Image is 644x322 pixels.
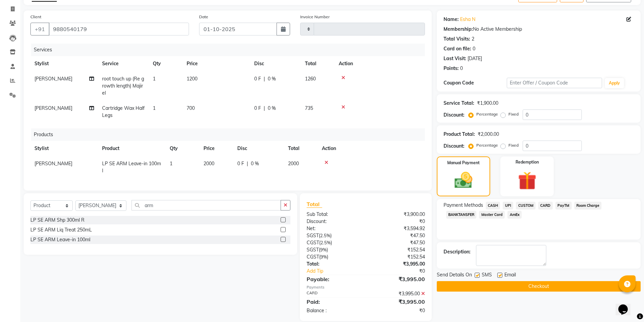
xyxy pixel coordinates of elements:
span: | [264,105,265,112]
span: CASH [486,202,500,209]
label: Manual Payment [447,160,480,166]
span: SMS [482,271,492,280]
span: Master Card [479,211,505,219]
div: Total Visits: [444,35,470,43]
div: ( ) [302,253,366,261]
div: ₹47.50 [366,239,430,246]
th: Qty [166,141,199,156]
div: Card on file: [444,45,471,52]
span: PayTM [555,202,572,209]
div: ₹1,900.00 [477,100,498,107]
span: Email [504,271,516,280]
div: ( ) [302,246,366,253]
div: Service Total: [444,100,474,107]
span: 2000 [288,160,299,167]
span: [PERSON_NAME] [34,105,72,111]
div: [DATE] [468,55,482,62]
span: | [264,75,265,82]
th: Price [199,141,233,156]
th: Action [335,56,425,71]
span: 0 F [237,160,244,167]
span: LP SE ARM Leave-in 100ml [102,160,161,174]
a: Esha N [460,16,475,23]
span: 2.5% [320,233,330,238]
div: Discount: [444,143,464,150]
div: Name: [444,16,459,23]
span: root touch up (Re growth length) Majirel [102,76,144,96]
span: 1 [170,160,172,167]
th: Disc [233,141,284,156]
div: No Active Membership [444,26,634,33]
div: ₹2,000.00 [478,131,499,138]
span: SGST [307,247,319,253]
div: Description: [444,248,471,255]
div: LP SE ARM Shp 300ml R [30,217,85,224]
div: Payments [307,284,425,290]
div: ₹0 [366,218,430,225]
label: Percentage [476,111,498,117]
div: Total: [302,261,366,268]
th: Qty [149,56,183,71]
img: _gift.svg [512,169,542,192]
span: CARD [538,202,553,209]
div: ₹152.54 [366,246,430,253]
span: Payment Methods [444,202,483,209]
div: ₹3,900.00 [366,211,430,218]
div: Product Total: [444,131,475,138]
span: BANKTANSFER [446,211,477,219]
input: Enter Offer / Coupon Code [507,78,602,88]
div: LP SE ARM Leave-in 100ml [30,236,90,243]
div: ₹0 [377,268,430,275]
th: Action [318,141,425,156]
span: 0 F [254,75,261,82]
span: | [247,160,248,167]
div: ₹47.50 [366,232,430,239]
label: Redemption [516,159,539,165]
div: ₹3,995.00 [366,261,430,268]
div: 0 [460,65,463,72]
label: Fixed [508,111,519,117]
div: Balance : [302,307,366,314]
th: Price [183,56,250,71]
span: CUSTOM [516,202,535,209]
span: 700 [187,105,195,111]
div: CARD [302,290,366,297]
img: _cash.svg [449,170,478,191]
input: Search or Scan [132,200,281,210]
div: ₹3,995.00 [366,298,430,306]
span: 0 % [251,160,259,167]
div: Paid: [302,298,366,306]
span: SGST [307,232,319,239]
span: 9% [320,254,327,259]
span: 0 F [254,105,261,112]
div: Points: [444,65,459,72]
span: 1 [153,105,156,111]
input: Search by Name/Mobile/Email/Code [49,23,189,35]
th: Disc [250,56,301,71]
span: 1 [153,76,156,82]
div: 0 [473,45,475,52]
span: AmEx [507,211,522,219]
div: Products [31,128,430,141]
div: 2 [472,35,474,43]
span: 1260 [305,76,316,82]
label: Invoice Number [300,14,330,20]
div: LP SE ARM Liq Treat 250mL [30,226,92,233]
div: ( ) [302,232,366,239]
span: UPI [503,202,513,209]
button: Checkout [437,281,641,292]
span: Total [307,201,322,208]
span: CGST [307,254,319,260]
th: Stylist [30,141,98,156]
div: Last Visit: [444,55,466,62]
span: Send Details On [437,271,472,280]
div: ₹3,594.92 [366,225,430,232]
div: Discount: [444,112,464,119]
span: 2.5% [320,240,331,245]
span: [PERSON_NAME] [34,160,72,167]
button: +91 [30,23,49,35]
th: Total [301,56,335,71]
div: Net: [302,225,366,232]
div: Membership: [444,26,473,33]
a: Add Tip [302,268,376,275]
